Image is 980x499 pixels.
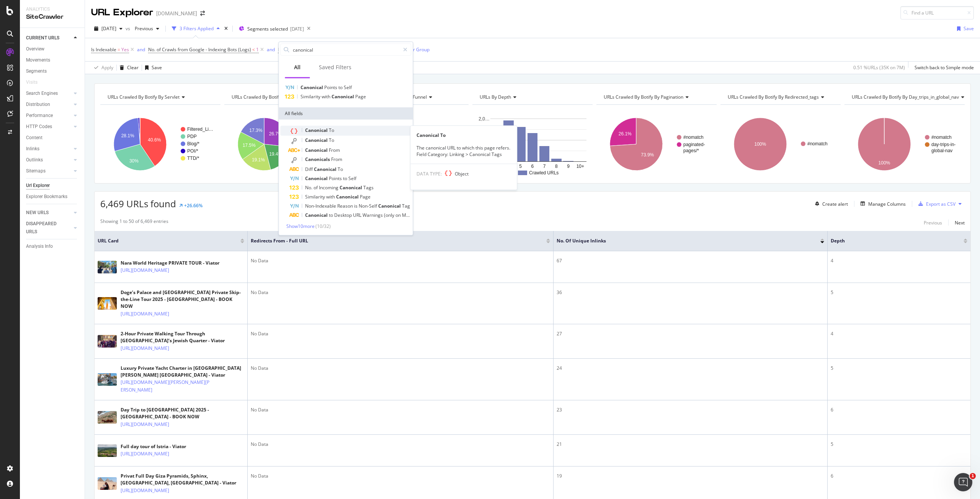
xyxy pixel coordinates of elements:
div: [DOMAIN_NAME] [156,10,197,17]
button: Create alert [812,198,848,210]
button: Save [954,23,974,35]
span: Canonical [314,166,338,172]
text: Filtered_Li… [187,127,213,132]
text: 19.1% [252,157,265,163]
div: CURRENT URLS [26,34,59,42]
div: 67 [557,257,824,264]
a: [URL][DOMAIN_NAME] [121,267,169,274]
div: The canonical URL to which this page refers. Field Category: Linking > Canonical Tags [410,145,517,158]
button: and [267,46,275,53]
div: Saved Filters [319,63,351,71]
text: pages/* [683,148,699,153]
span: No. of Crawls from Google - Indexing Bots (Logs) [148,46,251,53]
a: Sitemaps [26,167,72,175]
span: URLs Crawled By Botify By servlet [108,94,180,100]
a: CURRENT URLS [26,34,72,42]
img: main image [98,261,117,273]
button: Previous [924,218,942,227]
svg: A chart. [100,111,220,177]
a: Overview [26,45,79,53]
div: SiteCrawler [26,13,78,21]
text: 2,0… [479,116,490,122]
svg: A chart. [844,111,965,177]
div: 6 [831,473,967,479]
button: Save [142,62,162,74]
div: All fields [279,107,413,120]
img: main image [98,411,117,424]
text: 10+ [577,164,584,169]
span: Canonical [340,184,363,191]
span: No. [305,184,314,191]
text: day-trips-in- [931,142,955,147]
div: Save [964,25,974,32]
div: Visits [26,78,38,86]
span: Canonical [378,203,402,209]
div: Manage Columns [868,201,906,207]
div: 5 [831,365,967,372]
a: DISAPPEARED URLS [26,220,72,236]
span: Page [360,193,371,200]
span: To [338,166,343,172]
span: URLs Crawled By Botify By pagination [604,94,683,100]
img: main image [98,297,117,310]
span: with [322,93,332,100]
img: main image [98,373,117,386]
span: Tag [402,203,410,209]
div: Showing 1 to 50 of 6,469 entries [100,218,168,227]
span: To [329,137,334,143]
img: main image [98,477,117,490]
a: Performance [26,112,72,120]
a: Visits [26,78,45,86]
a: Explorer Bookmarks [26,193,79,201]
button: Segments selected[DATE] [236,23,304,35]
button: Clear [117,62,139,74]
span: DATA TYPE: [416,171,442,177]
div: 5 [831,441,967,448]
span: To [329,127,334,133]
div: Segments [26,67,47,75]
text: Crawled URLs [529,170,559,176]
text: 19.4% [269,151,282,157]
span: is [354,203,359,209]
span: Previous [132,25,153,32]
a: Content [26,134,79,142]
div: and [137,46,145,53]
text: PDP [187,134,197,139]
div: and [267,46,275,53]
div: No Data [251,289,550,296]
button: Next [955,218,965,227]
button: Export as CSV [915,198,955,210]
div: Canonical To [410,132,517,138]
span: Points [329,175,343,182]
span: to [329,212,334,218]
text: 40.6% [148,137,161,143]
span: (only [384,212,395,218]
text: #nomatch [807,141,828,146]
a: Movements [26,56,79,64]
span: URLs by Depth [480,94,511,100]
span: Incoming [319,184,340,191]
h4: URLs Crawled By Botify By redirected_tags [726,91,834,103]
svg: A chart. [472,111,593,177]
span: Is Indexable [91,46,116,53]
text: 30% [129,158,139,164]
h4: URLs Crawled By Botify By servlet [106,91,214,103]
div: Create alert [822,201,848,207]
span: Canonical [305,147,329,153]
div: Analysis Info [26,242,53,250]
div: NEW URLS [26,209,49,217]
a: [URL][DOMAIN_NAME][PERSON_NAME][PERSON_NAME] [121,379,211,394]
div: 23 [557,406,824,413]
span: From [329,147,340,153]
a: [URL][DOMAIN_NAME] [121,421,169,428]
div: 5 [831,289,967,296]
span: Tags [363,184,374,191]
span: Desktop [334,212,353,218]
div: Analytics [26,6,78,13]
span: 1 [970,473,976,479]
div: 24 [557,365,824,372]
a: Analysis Info [26,242,79,250]
div: arrow-right-arrow-left [200,11,205,16]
